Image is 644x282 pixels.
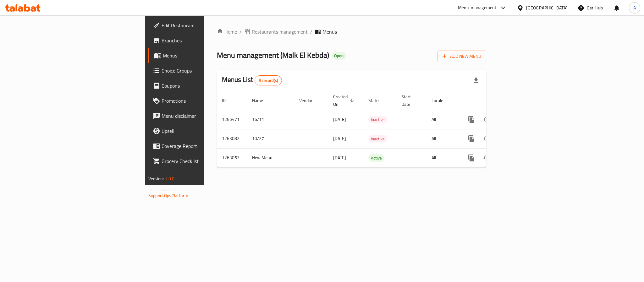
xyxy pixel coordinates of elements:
[464,150,479,165] button: more
[148,138,253,154] a: Coverage Report
[322,28,337,35] span: Menus
[427,129,459,148] td: All
[148,78,253,93] a: Coupons
[148,175,164,183] span: Version:
[247,148,294,167] td: New Menu
[148,63,253,78] a: Choice Groups
[247,110,294,129] td: 16/11
[479,150,494,165] button: Change Status
[432,97,451,104] span: Locale
[148,154,253,169] a: Grocery Checklist
[459,91,529,110] th: Actions
[332,52,346,60] div: Open
[396,148,427,167] td: -
[464,131,479,146] button: more
[310,28,312,35] li: /
[333,134,346,143] span: [DATE]
[368,135,387,143] span: Inactive
[162,37,248,44] span: Branches
[299,97,321,104] span: Vendor
[427,110,459,129] td: All
[244,28,308,35] a: Restaurants management
[368,155,384,162] span: Active
[252,97,271,104] span: Name
[368,116,387,123] div: Inactive
[333,93,356,108] span: Created On
[396,129,427,148] td: -
[162,22,248,29] span: Edit Restaurant
[148,123,253,138] a: Upsell
[148,93,253,108] a: Promotions
[162,127,248,135] span: Upsell
[162,97,248,105] span: Promotions
[217,91,529,168] table: enhanced table
[162,67,248,74] span: Choice Groups
[526,4,568,11] div: [GEOGRAPHIC_DATA]
[217,28,486,35] nav: breadcrumb
[255,75,282,85] div: Total records count
[162,142,248,150] span: Coverage Report
[217,48,329,62] span: Menu management ( Malk El Kebda )
[443,52,481,60] span: Add New Menu
[458,4,497,12] div: Menu-management
[401,93,419,108] span: Start Date
[222,97,234,104] span: ID
[163,52,248,59] span: Menus
[162,157,248,165] span: Grocery Checklist
[333,115,346,123] span: [DATE]
[148,33,253,48] a: Branches
[148,192,188,200] a: Support.OpsPlatform
[162,82,248,89] span: Coupons
[633,4,636,11] span: A
[162,112,248,120] span: Menu disclaimer
[427,148,459,167] td: All
[479,131,494,146] button: Change Status
[148,108,253,123] a: Menu disclaimer
[368,97,389,104] span: Status
[333,154,346,162] span: [DATE]
[469,73,484,88] div: Export file
[148,18,253,33] a: Edit Restaurant
[148,48,253,63] a: Menus
[222,75,282,85] h2: Menus List
[332,53,346,58] span: Open
[368,154,384,162] div: Active
[479,112,494,127] button: Change Status
[252,28,308,35] span: Restaurants management
[247,129,294,148] td: 10/27
[255,78,282,84] span: 3 record(s)
[165,175,174,183] span: 1.0.0
[464,112,479,127] button: more
[438,51,486,62] button: Add New Menu
[396,110,427,129] td: -
[148,185,177,193] span: Get support on:
[368,116,387,123] span: Inactive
